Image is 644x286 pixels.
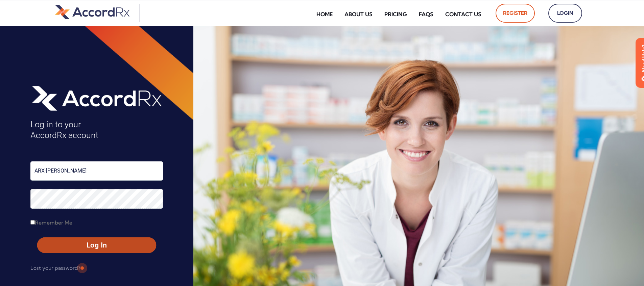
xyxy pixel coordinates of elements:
button: Log In [37,237,156,253]
span: Log In [43,240,150,250]
a: Home [311,6,338,22]
a: Lost your password? [30,263,80,274]
input: Username or Email Address [30,161,163,181]
a: Contact Us [440,6,486,22]
span: Login [556,8,575,19]
span: Register [503,8,527,19]
h4: Log in to your AccordRx account [30,119,163,141]
a: About Us [339,6,378,22]
a: Pricing [379,6,412,22]
a: Login [548,4,582,23]
img: default-logo [55,4,129,20]
label: Remember Me [30,217,72,228]
a: FAQs [414,6,438,22]
input: Remember Me [30,220,35,225]
img: AccordRx_logo_header_white [30,83,163,112]
a: Register [496,4,535,23]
